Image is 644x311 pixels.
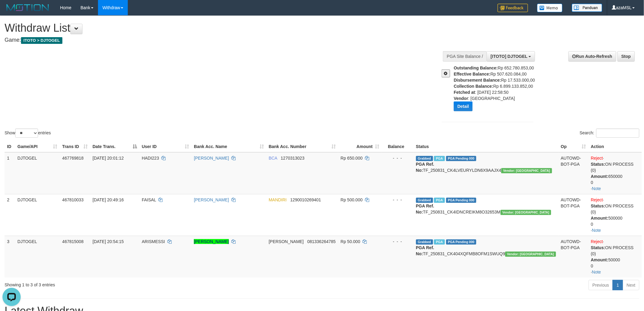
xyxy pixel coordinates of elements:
[416,198,433,203] span: Grabbed
[15,152,60,194] td: DJTOGEL
[591,216,609,221] b: Amount:
[589,141,642,152] th: Action
[139,141,191,152] th: User ID: activate to sort column ascending
[613,280,623,290] a: 1
[5,129,51,138] label: Show entries
[414,236,558,277] td: TF_250831_CK404XQFMB8OFM1SWUQ9
[491,54,527,59] span: [ITOTO] DJTOGEL
[446,156,477,161] span: PGA Pending
[591,174,609,179] b: Amount:
[62,239,83,244] span: 467815008
[269,239,304,244] span: [PERSON_NAME]
[341,239,360,244] span: Rp 50.000
[266,141,338,152] th: Bank Acc. Number: activate to sort column ascending
[454,96,468,101] b: Vendor
[191,141,266,152] th: Bank Acc. Name: activate to sort column ascending
[416,162,434,173] b: PGA Ref. No:
[487,51,535,62] button: [ITOTO] DJTOGEL
[454,65,538,116] div: Rp 652.780.853,00 Rp 507.620.084,00 Rp 17.533.000,00 Rp 6.899.133.852,00 : [DATE] 22:58:50 : [GEO...
[15,194,60,236] td: DJTOGEL
[591,245,605,250] b: Status:
[454,65,498,70] b: Outstanding Balance:
[446,239,477,245] span: PGA Pending
[589,280,613,290] a: Previous
[592,270,601,274] a: Note
[446,198,477,203] span: PGA Pending
[15,141,60,152] th: Game/API: activate to sort column ascending
[194,156,229,161] a: [PERSON_NAME]
[537,4,563,12] img: Button%20Memo.svg
[5,152,15,194] td: 1
[501,210,551,215] span: Vendor URL: https://checkout4.1velocity.biz
[62,156,83,161] span: 467769818
[5,141,15,152] th: ID
[592,186,601,191] a: Note
[592,228,601,233] a: Note
[93,197,124,202] span: [DATE] 20:49:16
[591,203,639,227] div: ON PROCESS (0) 500000 0
[290,197,321,202] span: Copy 1290010269401 to clipboard
[90,141,139,152] th: Date Trans.: activate to sort column descending
[384,239,411,245] div: - - -
[338,141,382,152] th: Amount: activate to sort column ascending
[618,51,635,62] a: Stop
[5,22,423,34] h1: Withdraw List
[15,236,60,277] td: DJTOGEL
[434,156,445,161] span: Marked by azaksrdjtogel
[434,239,445,245] span: Marked by azaksrdjtogel
[416,156,433,161] span: Grabbed
[454,90,475,95] b: Fetched at
[60,141,90,152] th: Trans ID: activate to sort column ascending
[623,280,639,290] a: Next
[505,252,556,257] span: Vendor URL: https://checkout4.1velocity.biz
[416,245,434,256] b: PGA Ref. No:
[558,194,589,236] td: AUTOWD-BOT-PGA
[454,84,493,89] b: Collection Balance:
[589,236,642,277] td: · ·
[62,197,83,202] span: 467810033
[558,141,589,152] th: Op: activate to sort column ascending
[416,203,434,214] b: PGA Ref. No:
[416,239,433,245] span: Grabbed
[591,197,603,202] a: Reject
[591,156,603,161] a: Reject
[414,141,558,152] th: Status
[384,155,411,161] div: - - -
[498,4,528,12] img: Feedback.jpg
[142,156,159,161] span: HADI223
[589,194,642,236] td: · ·
[591,245,639,269] div: ON PROCESS (0) 50000 0
[454,101,473,111] button: Detail
[5,37,423,43] h4: Game:
[384,197,411,203] div: - - -
[569,51,616,62] a: Run Auto-Refresh
[382,141,414,152] th: Balance
[194,239,229,244] a: [PERSON_NAME]
[591,162,605,167] b: Status:
[434,198,445,203] span: Marked by azaksrdjtogel
[93,156,124,161] span: [DATE] 20:01:12
[591,203,605,208] b: Status:
[194,197,229,202] a: [PERSON_NAME]
[558,236,589,277] td: AUTOWD-BOT-PGA
[5,3,51,12] img: MOTION_logo.png
[307,239,336,244] span: Copy 081336264785 to clipboard
[341,197,362,202] span: Rp 500.000
[281,156,305,161] span: Copy 1270313023 to clipboard
[21,37,62,44] span: ITOTO > DJTOGEL
[589,152,642,194] td: · ·
[269,197,287,202] span: MANDIRI
[5,279,264,288] div: Showing 1 to 3 of 3 entries
[5,194,15,236] td: 2
[414,152,558,194] td: TF_250831_CK4LVEURYLDN6X9AAJX4
[454,72,491,76] b: Effective Balance:
[596,129,639,138] input: Search:
[5,236,15,277] td: 3
[501,168,552,173] span: Vendor URL: https://checkout4.1velocity.biz
[580,129,639,138] label: Search:
[591,257,609,262] b: Amount:
[414,194,558,236] td: TF_250831_CK4IDNCREIKM8O32653M
[558,152,589,194] td: AUTOWD-BOT-PGA
[443,51,487,62] div: PGA Site Balance /
[142,239,165,244] span: ARISMESSI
